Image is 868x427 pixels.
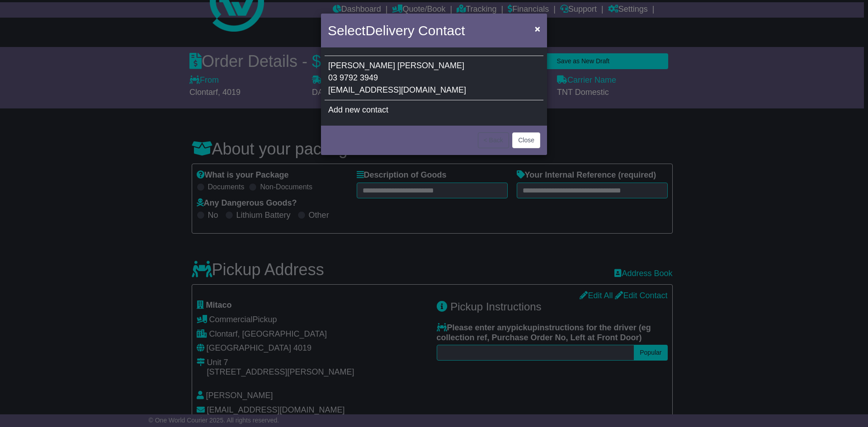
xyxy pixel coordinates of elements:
[397,61,464,70] span: [PERSON_NAME]
[530,19,545,38] button: Close
[365,23,414,38] span: Delivery
[328,20,465,41] h4: Select
[328,61,395,70] span: [PERSON_NAME]
[512,132,540,148] button: Close
[328,105,388,114] span: Add new contact
[478,132,509,148] button: < Back
[535,23,540,34] span: ×
[328,73,378,82] span: 03 9792 3949
[418,23,465,38] span: Contact
[328,85,466,94] span: [EMAIL_ADDRESS][DOMAIN_NAME]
